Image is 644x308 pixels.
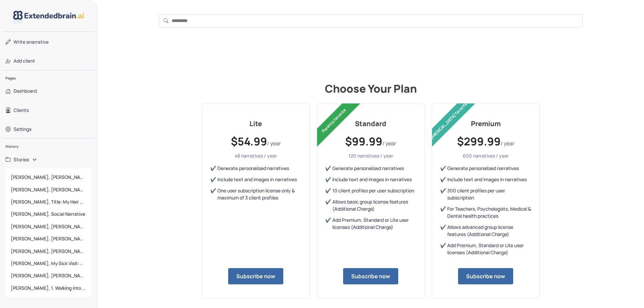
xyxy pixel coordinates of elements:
a: [PERSON_NAME], [PERSON_NAME]'s First Day at a [GEOGRAPHIC_DATA] [5,245,92,257]
img: logo [13,11,84,23]
li: 10 client profiles per user subscription [325,187,416,194]
p: 120 narratives / year [325,152,416,159]
span: / year [267,140,281,147]
button: Subscribe now [458,268,513,284]
a: [PERSON_NAME], Social Narrative [5,208,92,220]
a: [PERSON_NAME], [PERSON_NAME]'s Haircut Adventure at [PERSON_NAME] [5,269,92,282]
li: 300 client profiles per user subscription [440,187,531,201]
span: / year [382,140,396,147]
button: Subscribe now [343,268,398,284]
span: Dashboard [14,88,37,94]
a: [PERSON_NAME], [PERSON_NAME]'s Birthday Party Adventure [5,184,92,196]
li: Include text and images in narratives [440,176,531,183]
span: Clients [14,107,29,114]
li: Allows basic group license features (Additional Charge) [325,198,416,212]
span: Stories [14,156,29,163]
a: [PERSON_NAME], [PERSON_NAME]’s College Adventure: A Social Story [5,233,92,245]
li: One user subscription license only & maximum of 3 client profiles [210,187,302,201]
a: [PERSON_NAME], Title: My Hair Wash Adventure at [PERSON_NAME] [5,196,92,208]
span: Add client [14,57,35,64]
li: Generate personalized narratives [210,165,302,172]
button: Subscribe now [228,268,283,284]
p: 600 narratives / year [440,152,531,159]
span: [PERSON_NAME], [PERSON_NAME]’s College Adventure [8,220,89,233]
p: $54.99 [210,133,302,149]
a: [PERSON_NAME], [PERSON_NAME]’s College Adventure [5,220,92,233]
span: [PERSON_NAME], [PERSON_NAME]'s Birthday Party Adventure [8,184,89,196]
span: [PERSON_NAME], My Sick Visit: Communicating Effectively [8,257,89,269]
span: / year [501,140,515,147]
span: [PERSON_NAME], Social Narrative [8,208,89,220]
span: narrative [14,39,49,45]
span: Settings [14,126,31,133]
li: Generate personalized narratives [440,165,531,172]
h3: Standard [325,120,416,128]
a: [PERSON_NAME], My Sick Visit: Communicating Effectively [5,257,92,269]
a: [PERSON_NAME], [PERSON_NAME]'s Potty Training Adventure [5,171,92,183]
span: [PERSON_NAME], 1. Walking into [PERSON_NAME]: [8,282,89,294]
li: Include text and images in narratives [325,176,416,183]
span: [PERSON_NAME], [PERSON_NAME]'s Potty Training Adventure [8,171,89,183]
h3: Premium [440,120,531,128]
p: $99.99 [325,133,416,149]
span: [MEDICAL_DATA] favorite [420,92,477,149]
a: [PERSON_NAME], 1. Walking into [PERSON_NAME]: [5,282,92,294]
span: [PERSON_NAME], [PERSON_NAME]'s Haircut Adventure at [PERSON_NAME] [8,269,89,282]
span: Parents favorite [305,92,362,149]
p: $299.99 [440,133,531,149]
li: Add Premium, Standard or Lite user licenses (Additional Charge) [440,242,531,256]
span: [PERSON_NAME], [PERSON_NAME]’s College Adventure: A Social Story [8,233,89,245]
span: [PERSON_NAME], [PERSON_NAME]'s First Day at a [GEOGRAPHIC_DATA] [8,245,89,257]
p: 48 narratives / year [210,152,302,159]
span: Write a [14,39,29,45]
li: Generate personalized narratives [325,165,416,172]
li: Allows advanced group license features (Additional Charge) [440,223,531,238]
h3: Lite [210,120,302,128]
h2: Choose Your Plan [118,82,624,95]
span: [PERSON_NAME], Title: My Hair Wash Adventure at [PERSON_NAME] [8,196,89,208]
li: Include text and images in narratives [210,176,302,183]
li: Add Premium, Standard or Lite user licenses (Additional Charge) [325,216,416,231]
li: For Teachers, Psychologists, Medical & Dental health practices [440,205,531,219]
